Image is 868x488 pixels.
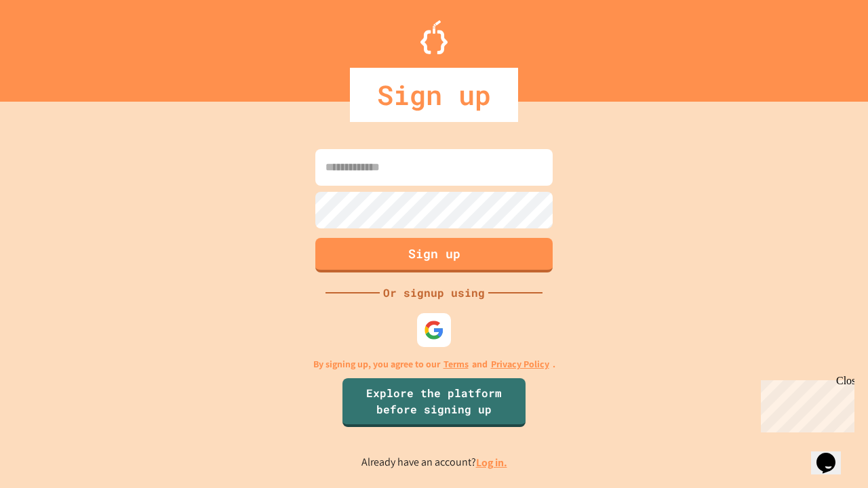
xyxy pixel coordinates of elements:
[342,378,526,427] a: Explore the platform before signing up
[315,238,553,272] button: Sign up
[380,285,488,301] div: Or signup using
[361,454,507,471] p: Already have an account?
[5,5,94,86] div: Chat with us now!Close
[350,68,518,122] div: Sign up
[420,20,448,54] img: Logo.svg
[491,357,549,371] a: Privacy Policy
[424,320,444,340] img: google-icon.svg
[443,357,469,371] a: Terms
[476,455,507,470] a: Log in.
[811,434,854,474] iframe: chat widget
[313,357,555,371] p: By signing up, you agree to our and .
[755,375,854,432] iframe: chat widget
